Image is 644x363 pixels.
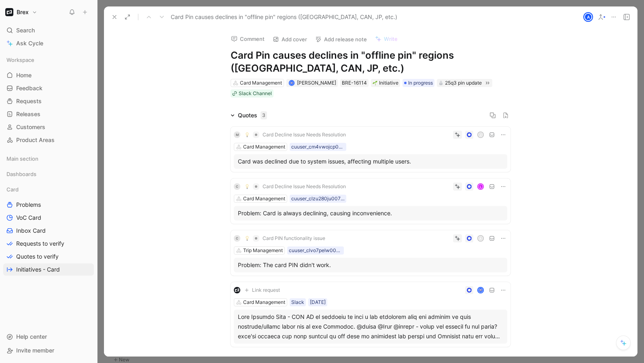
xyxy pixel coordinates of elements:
[227,33,268,45] button: Comment
[584,13,592,21] div: A
[6,56,34,64] span: Workspace
[3,95,94,107] a: Requests
[3,199,94,211] a: Problems
[3,168,94,183] div: Dashboards
[289,246,342,255] div: cuuser_clvo7pelw00h60h99l8tyxlov
[242,234,328,243] button: 💡Card PIN functionality issue
[371,33,401,45] button: Write
[242,285,283,295] button: Link request
[238,208,503,218] div: Problem: Card is always declining, causing inconvenience.
[16,25,35,35] span: Search
[17,8,29,16] h1: Brex
[3,344,94,357] div: Invite member
[3,153,94,165] div: Main section
[342,79,367,87] div: BRE-16114
[16,253,59,261] span: Quotes to verify
[3,183,94,276] div: CardProblemsVoC CardInbox CardRequests to verifyQuotes to verifyInitiatives - Card
[3,250,94,263] a: Quotes to verify
[16,71,32,79] span: Home
[234,132,240,138] div: M
[261,111,267,119] div: 3
[269,34,311,45] button: Add cover
[3,225,94,237] a: Inbox Card
[238,260,503,270] div: Problem: The card PIN didn't work.
[263,183,346,190] span: Card Decline Issue Needs Resolution
[478,184,483,189] div: L
[373,79,398,87] div: Initiative
[243,195,285,203] div: Card Management
[16,347,54,354] span: Invite member
[245,184,250,189] img: 💡
[245,236,250,241] img: 💡
[242,130,349,140] button: 💡Card Decline Issue Needs Resolution
[6,170,36,178] span: Dashboards
[310,298,326,306] div: [DATE]
[238,312,503,341] div: Lore Ipsumdo Sita - CON AD el seddoeiu te inci u lab etdolorem aliq eni adminim ve quis nostrude/...
[16,84,42,92] span: Feedback
[16,123,45,131] span: Customers
[3,6,39,18] button: BrexBrex
[291,298,304,306] div: Slack
[243,298,285,306] div: Card Management
[3,69,94,81] a: Home
[408,79,433,87] span: In progress
[3,121,94,133] a: Customers
[16,214,41,222] span: VoC Card
[3,82,94,94] a: Feedback
[83,240,91,248] button: View actions
[16,110,40,118] span: Releases
[240,79,282,87] div: Card Management
[234,287,240,293] img: logo
[3,37,94,49] a: Ask Cycle
[243,246,283,255] div: Trip Management
[227,110,270,120] div: Quotes3
[3,238,94,250] a: Requests to verify
[171,12,397,22] span: Card Pin causes declines in "offline pin" regions ([GEOGRAPHIC_DATA], CAN, JP, etc.)
[291,195,345,203] div: cuuser_clzu280ju007m0f8054c4uw58
[6,185,19,193] span: Card
[402,79,434,87] div: In progress
[16,38,43,48] span: Ask Cycle
[3,54,94,66] div: Workspace
[3,168,94,180] div: Dashboards
[478,288,483,293] img: avatar
[289,81,294,85] img: avatar
[16,97,42,105] span: Requests
[231,49,511,75] h1: Card Pin causes declines in "offline pin" regions ([GEOGRAPHIC_DATA], CAN, JP, etc.)
[311,34,371,45] button: Add release note
[3,134,94,146] a: Product Areas
[263,235,325,242] span: Card PIN functionality issue
[83,253,91,261] button: View actions
[478,236,483,241] div: A
[83,265,91,274] button: View actions
[3,108,94,120] a: Releases
[3,153,94,167] div: Main section
[478,132,483,138] div: J
[16,240,64,248] span: Requests to verify
[3,212,94,224] a: VoC Card
[5,8,13,16] img: Brex
[371,79,400,87] div: 🌱Initiative
[3,183,94,195] div: Card
[445,79,482,87] div: 25q3 pin update
[245,132,250,137] img: 💡
[16,136,55,144] span: Product Areas
[291,143,345,151] div: cuuser_cm4vwojcp01mq0j57o8jqhhtx
[238,157,503,166] div: Card was declined due to system issues, affecting multiple users.
[3,331,94,343] div: Help center
[243,143,285,151] div: Card Management
[384,35,398,42] span: Write
[263,132,346,138] span: Card Decline Issue Needs Resolution
[3,24,94,36] div: Search
[6,155,38,163] span: Main section
[16,265,60,274] span: Initiatives - Card
[3,263,94,276] a: Initiatives - Card
[16,201,41,209] span: Problems
[297,80,336,86] span: [PERSON_NAME]
[238,110,267,120] div: Quotes
[373,81,377,85] img: 🌱
[16,227,46,235] span: Inbox Card
[83,227,91,235] button: View actions
[234,235,240,242] div: C
[252,287,280,293] span: Link request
